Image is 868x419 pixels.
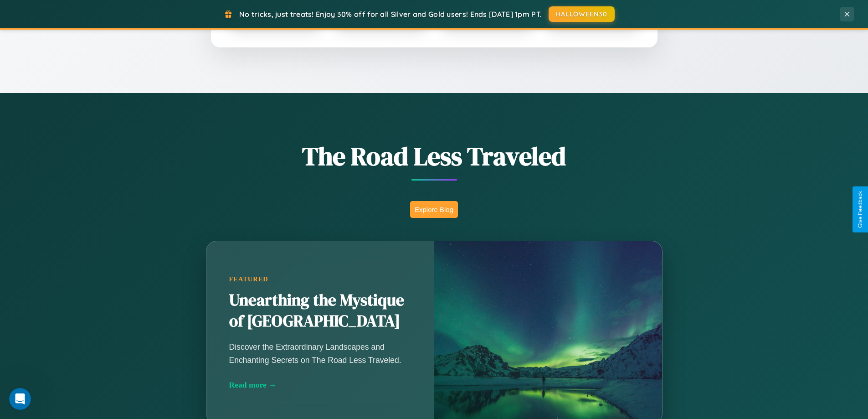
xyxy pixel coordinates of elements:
iframe: Intercom live chat [9,388,31,410]
div: Read more → [229,380,411,390]
button: HALLOWEEN30 [549,6,615,22]
h2: Unearthing the Mystique of [GEOGRAPHIC_DATA] [229,290,411,332]
p: Discover the Extraordinary Landscapes and Enchanting Secrets on The Road Less Traveled. [229,341,411,366]
span: No tricks, just treats! Enjoy 30% off for all Silver and Gold users! Ends [DATE] 1pm PT. [239,10,542,19]
button: Explore Blog [410,201,458,218]
h1: The Road Less Traveled [161,139,708,174]
div: Give Feedback [857,191,863,228]
div: Featured [229,275,411,283]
